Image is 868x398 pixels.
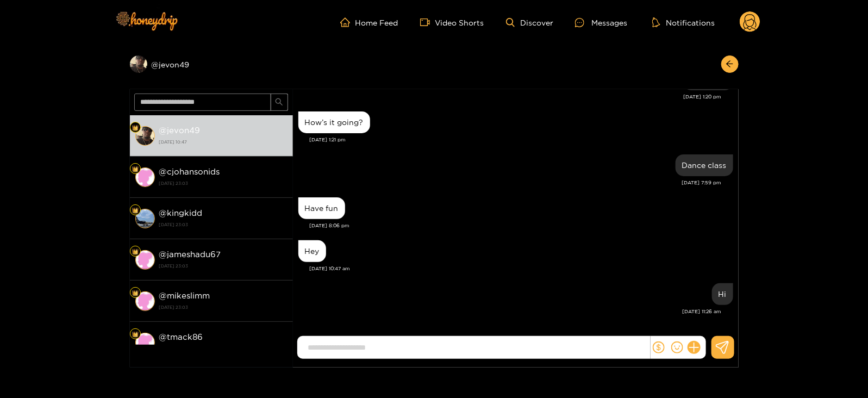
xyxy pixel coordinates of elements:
div: [DATE] 11:26 am [298,308,722,315]
div: Hi [719,290,727,298]
div: Dance class [682,161,727,170]
strong: [DATE] 23:03 [159,344,288,353]
div: [DATE] 8:06 pm [310,222,733,229]
img: conversation [135,209,155,228]
strong: [DATE] 23:03 [159,261,288,271]
img: Fan Level [132,166,139,172]
div: @jevon49 [130,55,293,73]
div: Sep. 23, 11:26 am [712,283,733,305]
div: Sep. 23, 10:47 am [298,240,326,262]
div: [DATE] 1:20 pm [298,93,722,101]
button: search [271,94,288,111]
strong: @ jevon49 [159,126,201,135]
div: Sep. 22, 7:59 pm [676,154,733,176]
span: smile [671,341,683,353]
img: Fan Level [132,248,139,255]
div: Sep. 22, 8:06 pm [298,197,345,219]
button: Notifications [649,17,718,28]
span: dollar [653,341,665,353]
div: Messages [575,16,627,29]
strong: @ tmack86 [159,332,203,341]
strong: @ mikeslimm [159,291,210,300]
div: How’s it going? [305,118,364,127]
img: conversation [135,167,155,187]
img: Fan Level [132,331,139,338]
strong: @ jameshadu67 [159,250,221,259]
img: Fan Level [132,290,139,296]
strong: [DATE] 23:03 [159,302,288,312]
strong: [DATE] 23:03 [159,178,288,188]
div: Hey [305,247,320,256]
img: conversation [135,291,155,311]
strong: [DATE] 10:47 [159,137,288,147]
span: home [340,17,355,27]
button: dollar [651,339,667,356]
div: [DATE] 1:21 pm [310,136,733,144]
span: video-camera [420,17,435,27]
img: conversation [135,250,155,270]
div: [DATE] 10:47 am [310,265,733,272]
strong: [DATE] 23:03 [159,220,288,229]
img: conversation [135,333,155,352]
div: Sep. 22, 1:21 pm [298,111,370,133]
div: [DATE] 7:59 pm [298,179,722,186]
strong: @ cjohansonids [159,167,220,176]
a: Video Shorts [420,17,484,27]
span: search [275,98,283,107]
span: arrow-left [726,60,734,69]
div: Have fun [305,204,339,213]
img: Fan Level [132,207,139,214]
img: conversation [135,126,155,146]
img: Fan Level [132,125,139,131]
a: Discover [506,18,553,27]
a: Home Feed [340,17,398,27]
button: arrow-left [721,55,739,73]
strong: @ kingkidd [159,208,203,217]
